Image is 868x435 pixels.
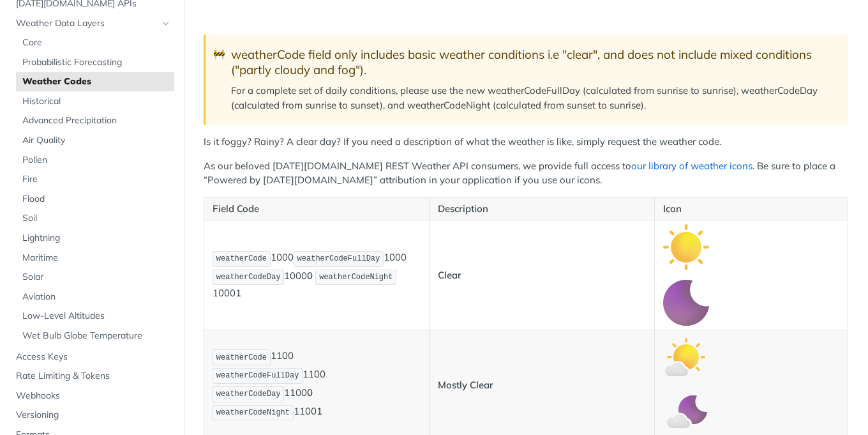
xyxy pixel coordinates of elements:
[22,193,171,206] span: Flood
[297,254,380,263] span: weatherCodeFullDay
[16,33,174,52] a: Core
[16,248,174,268] a: Maritime
[22,330,171,342] span: Wet Bulb Globe Temperature
[10,347,174,367] a: Access Keys
[22,173,171,186] span: Fire
[663,280,709,326] img: clear_night
[16,390,171,402] span: Webhooks
[16,131,174,150] a: Air Quality
[319,273,393,282] span: weatherCodeNight
[438,202,646,217] p: Description
[631,160,752,172] a: our library of weather icons
[213,47,225,62] span: 🚧
[663,240,709,252] span: Expand image
[16,17,158,30] span: Weather Data Layers
[22,291,171,303] span: Aviation
[663,224,709,270] img: clear_day
[22,114,171,127] span: Advanced Precipitation
[16,370,171,383] span: Rate Limiting & Tokens
[663,350,709,362] span: Expand image
[16,92,174,111] a: Historical
[204,135,848,149] p: Is it foggy? Rainy? A clear day? If you need a description of what the weather is like, simply re...
[231,47,835,77] div: weatherCode field only includes basic weather conditions i.e "clear", and does not include mixed ...
[22,56,171,69] span: Probabilistic Forecasting
[317,405,322,417] strong: 1
[16,53,174,72] a: Probabilistic Forecasting
[231,84,835,112] p: For a complete set of daily conditions, please use the new weatherCodeFullDay (calculated from su...
[10,14,174,33] a: Weather Data LayersHide subpages for Weather Data Layers
[16,170,174,189] a: Fire
[161,19,171,29] button: Hide subpages for Weather Data Layers
[216,273,281,282] span: weatherCodeDay
[663,334,709,380] img: mostly_clear_day
[10,386,174,406] a: Webhooks
[663,406,709,418] span: Expand image
[663,202,839,217] p: Icon
[16,190,174,209] a: Flood
[22,252,171,264] span: Maritime
[438,379,493,391] strong: Mostly Clear
[10,367,174,386] a: Rate Limiting & Tokens
[216,371,299,380] span: weatherCodeFullDay
[16,229,174,248] a: Lightning
[22,310,171,323] span: Low-Level Altitudes
[307,386,313,399] strong: 0
[213,202,421,217] p: Field Code
[204,159,848,188] p: As our beloved [DATE][DOMAIN_NAME] REST Weather API consumers, we provide full access to . Be sur...
[16,326,174,346] a: Wet Bulb Globe Temperature
[16,151,174,170] a: Pollen
[22,75,171,88] span: Weather Codes
[216,353,267,362] span: weatherCode
[16,307,174,326] a: Low-Level Altitudes
[216,408,290,417] span: weatherCodeNight
[213,348,421,422] p: 1100 1100 1100 1100
[22,154,171,167] span: Pollen
[22,232,171,245] span: Lightning
[16,268,174,287] a: Solar
[22,134,171,147] span: Air Quality
[307,270,313,282] strong: 0
[663,296,709,308] span: Expand image
[216,390,281,399] span: weatherCodeDay
[216,254,267,263] span: weatherCode
[16,409,171,422] span: Versioning
[438,269,461,281] strong: Clear
[16,72,174,91] a: Weather Codes
[236,287,241,299] strong: 1
[16,111,174,130] a: Advanced Precipitation
[22,95,171,108] span: Historical
[22,271,171,284] span: Solar
[22,212,171,225] span: Soil
[213,250,421,301] p: 1000 1000 1000 1000
[16,351,171,363] span: Access Keys
[22,36,171,49] span: Core
[16,287,174,307] a: Aviation
[16,209,174,228] a: Soil
[10,406,174,425] a: Versioning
